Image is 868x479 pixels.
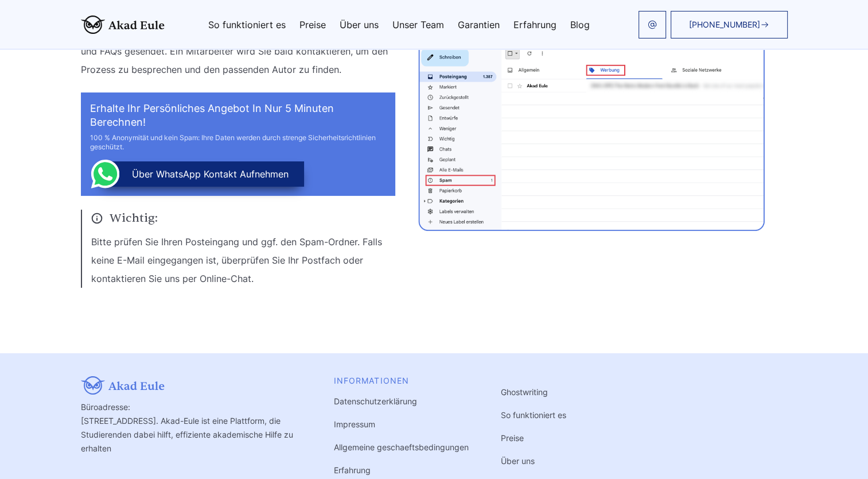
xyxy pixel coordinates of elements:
[81,16,165,34] img: logo
[334,465,371,475] a: Erfahrung
[501,456,535,466] a: Über uns
[671,11,788,38] a: [PHONE_NUMBER]
[99,161,304,187] button: über WhatsApp Kontakt aufnehmen
[90,102,386,129] h2: Erhalte Ihr persönliches Angebot in nur 5 Minuten berechnen!
[689,20,760,29] span: [PHONE_NUMBER]
[91,210,395,227] span: Wichtig:
[208,20,286,29] a: So funktioniert es
[418,24,765,231] img: thanks
[501,410,566,420] a: So funktioniert es
[90,133,386,152] div: 100 % Anonymität und kein Spam: Ihre Daten werden durch strenge Sicherheitsrichtlinien geschützt.
[501,387,548,397] a: Ghostwriting
[501,433,524,443] a: Preise
[91,233,395,288] p: Bitte prüfen Sie Ihren Posteingang und ggf. den Spam-Ordner. Falls keine E-Mail eingegangen ist, ...
[334,396,417,406] a: Datenschutzerklärung
[648,20,657,29] img: email
[81,24,395,79] p: Wir haben Ihre Anfrage bestätigt und eine E-Mail mit wichtigen Infos und FAQs gesendet. Ein Mitar...
[340,20,379,29] a: Über uns
[513,20,556,29] a: Erfahrung
[458,20,500,29] a: Garantien
[299,20,326,29] a: Preise
[334,442,469,452] a: Allgemeine geschaeftsbedingungen
[334,376,469,385] div: INFORMATIONEN
[334,419,375,429] a: Impressum
[570,20,590,29] a: Blog
[392,20,444,29] a: Unser Team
